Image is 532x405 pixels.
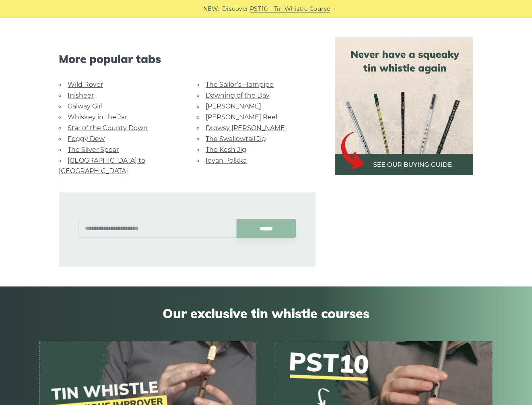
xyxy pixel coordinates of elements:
a: Ievan Polkka [206,157,247,164]
span: Our exclusive tin whistle courses [39,306,493,321]
span: Discover [222,4,249,14]
a: The Kesh Jig [206,146,246,153]
a: The Silver Spear [68,146,119,153]
a: [PERSON_NAME] Reel [206,113,277,121]
a: [PERSON_NAME] [206,102,261,110]
a: Drowsy [PERSON_NAME] [206,124,287,132]
a: Wild Rover [68,81,103,88]
img: tin whistle buying guide [335,37,473,175]
a: The Swallowtail Jig [206,135,266,143]
a: [GEOGRAPHIC_DATA] to [GEOGRAPHIC_DATA] [59,157,145,175]
a: Whiskey in the Jar [68,113,127,121]
a: Inisheer [68,92,94,99]
a: Dawning of the Day [206,92,270,99]
span: More popular tabs [59,52,315,66]
span: NEW: [203,4,220,14]
a: Foggy Dew [68,135,105,143]
a: Galway Girl [68,102,103,110]
a: The Sailor’s Hornpipe [206,81,274,88]
a: Star of the County Down [68,124,148,132]
a: PST10 - Tin Whistle Course [250,4,330,14]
